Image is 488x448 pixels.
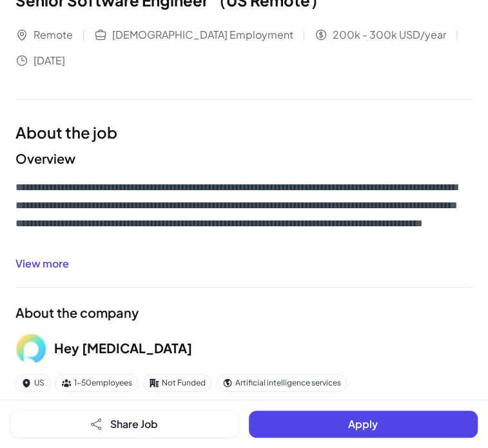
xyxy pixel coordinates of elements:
div: US [15,374,50,392]
h2: Overview [15,149,473,168]
button: View more [15,256,69,271]
span: [DEMOGRAPHIC_DATA] Employment [112,27,293,43]
span: 200k - 300k USD/year [333,27,446,43]
span: Remote [34,27,73,43]
span: [DATE] [34,53,65,68]
img: He [15,333,46,364]
div: Artificial intelligence services [217,374,347,392]
span: Apply [348,417,378,431]
div: Not Funded [143,374,211,392]
div: 1-50 employees [55,374,138,392]
h1: About the job [15,121,473,144]
span: Share Job [110,417,158,431]
button: Share Job [10,411,239,438]
button: Apply [249,411,478,438]
h3: Hey [MEDICAL_DATA] [54,338,192,358]
h2: About the company [15,303,473,322]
